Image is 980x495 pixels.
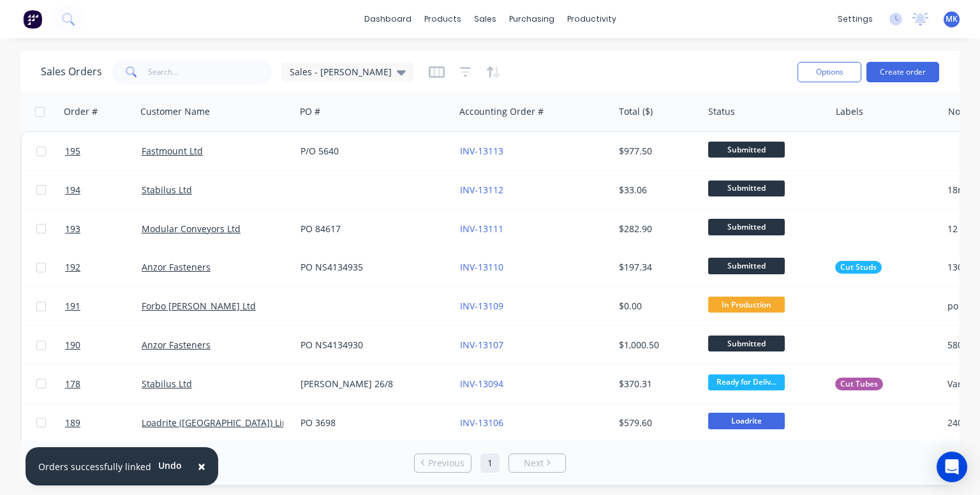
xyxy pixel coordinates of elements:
div: Status [708,105,735,118]
a: Next page [509,457,565,469]
a: Previous page [415,457,471,469]
img: Factory [23,10,42,29]
a: INV-13110 [460,261,503,273]
h1: Sales Orders [41,66,102,78]
span: Cut Tubes [840,378,878,390]
div: PO # [300,105,320,118]
button: Undo [151,455,189,475]
span: MK [946,13,958,25]
div: sales [468,10,503,29]
div: PO NS4134935 [301,261,442,274]
div: purchasing [503,10,561,29]
a: INV-13111 [460,223,503,235]
a: 194 [65,171,142,209]
span: Ready for Deliv... [708,374,785,390]
div: Accounting Order # [459,105,544,118]
span: 195 [65,145,80,158]
a: Loadrite ([GEOGRAPHIC_DATA]) Limited [142,417,307,429]
div: $1,000.50 [619,339,694,351]
a: 189 [65,404,142,442]
div: P/O 5640 [301,145,442,158]
span: In Production [708,297,785,313]
div: $0.00 [619,300,694,313]
a: 190 [65,326,142,364]
div: PO 84617 [301,223,442,235]
div: $197.34 [619,261,694,274]
span: Sales - [PERSON_NAME] [290,65,392,78]
ul: Pagination [409,454,571,473]
span: 190 [65,339,80,351]
div: Open Intercom Messenger [937,452,967,482]
span: Cut Studs [840,261,877,274]
a: INV-13107 [460,339,503,351]
span: Submitted [708,142,785,158]
div: productivity [561,10,623,29]
a: Anzor Fasteners [142,339,211,351]
div: [PERSON_NAME] 26/8 [301,378,442,390]
span: 193 [65,223,80,235]
button: Options [798,62,861,82]
div: PO NS4134930 [301,339,442,351]
div: Orders successfully linked [38,460,151,473]
span: Submitted [708,181,785,196]
button: Cut Tubes [835,378,883,390]
span: 189 [65,417,80,429]
a: INV-13113 [460,145,503,157]
span: 178 [65,378,80,390]
span: × [198,457,205,475]
div: $977.50 [619,145,694,158]
div: settings [831,10,879,29]
a: Stabilus Ltd [142,378,192,390]
a: 191 [65,287,142,325]
a: 193 [65,210,142,248]
span: Submitted [708,336,785,351]
span: Loadrite [708,413,785,429]
a: 192 [65,248,142,286]
button: Cut Studs [835,261,882,274]
div: PO 3698 [301,417,442,429]
div: Customer Name [140,105,210,118]
a: Page 1 is your current page [480,454,500,473]
div: Labels [836,105,863,118]
a: Stabilus Ltd [142,184,192,196]
button: Create order [866,62,939,82]
div: $370.31 [619,378,694,390]
div: Order # [64,105,98,118]
a: 178 [65,365,142,403]
a: 195 [65,132,142,170]
div: Notes [948,105,973,118]
a: INV-13109 [460,300,503,312]
div: products [418,10,468,29]
a: Fastmount Ltd [142,145,203,157]
a: INV-13106 [460,417,503,429]
span: 192 [65,261,80,274]
a: Modular Conveyors Ltd [142,223,241,235]
div: $579.60 [619,417,694,429]
div: Total ($) [619,105,653,118]
div: $33.06 [619,184,694,196]
a: Anzor Fasteners [142,261,211,273]
a: INV-13094 [460,378,503,390]
span: Next [524,457,544,469]
input: Search... [148,59,272,85]
a: Forbo [PERSON_NAME] Ltd [142,300,256,312]
div: $282.90 [619,223,694,235]
a: dashboard [358,10,418,29]
span: 194 [65,184,80,196]
span: Submitted [708,258,785,274]
span: Previous [428,457,464,469]
button: Close [185,451,218,482]
a: INV-13112 [460,184,503,196]
span: Submitted [708,219,785,235]
span: 191 [65,300,80,313]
